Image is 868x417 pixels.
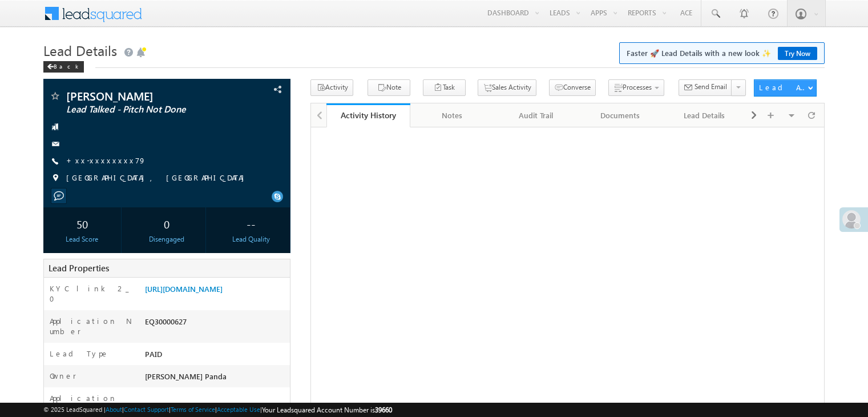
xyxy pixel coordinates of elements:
span: Processes [623,83,652,91]
button: Task [423,79,466,96]
a: Contact Support [124,406,169,413]
span: Lead Details [43,41,117,59]
button: Send Email [679,79,732,96]
label: Owner [50,371,76,381]
div: Lead Details [672,109,737,122]
label: Application Status [50,393,133,414]
a: [URL][DOMAIN_NAME] [145,284,223,294]
div: Documents [588,109,652,122]
a: About [106,406,122,413]
a: Activity History [326,103,410,127]
button: Activity [310,79,353,96]
button: Lead Actions [754,79,817,97]
span: Lead Talked - Pitch Not Done [66,104,219,115]
div: EQ30000627 [142,316,290,332]
button: Converse [549,79,596,96]
button: Sales Activity [478,79,536,96]
div: 50 [46,213,118,234]
div: Lead Quality [215,234,287,244]
span: Faster 🚀 Lead Details with a new look ✨ [627,47,817,59]
span: Lead Properties [49,262,109,274]
span: Your Leadsquared Account Number is [262,406,392,414]
label: KYC link 2_0 [50,283,133,304]
div: Disengaged [131,234,203,244]
div: 0 [131,213,203,234]
span: © 2025 LeadSquared | | | | | [43,404,392,415]
div: -- [215,213,287,234]
div: Back [43,61,84,73]
a: Back [43,61,90,70]
div: Activity History [335,110,402,121]
a: Acceptable Use [217,406,260,413]
span: [PERSON_NAME] Panda [145,371,227,381]
label: Lead Type [50,348,109,359]
a: Terms of Service [171,406,215,413]
label: Application Number [50,316,133,336]
button: Processes [608,79,664,96]
div: PAID [142,348,290,364]
a: Notes [410,103,494,127]
div: Audit Trail [504,109,568,122]
a: Lead Details [663,103,747,127]
div: Notes [419,109,484,122]
span: 39660 [375,406,392,414]
span: [PERSON_NAME] [66,90,219,102]
div: Lead Score [46,234,118,244]
button: Note [368,79,410,96]
a: Documents [579,103,663,127]
a: Audit Trail [495,103,579,127]
a: +xx-xxxxxxxx79 [66,155,146,165]
span: [GEOGRAPHIC_DATA], [GEOGRAPHIC_DATA] [66,173,250,184]
div: Lead Actions [759,82,808,93]
a: Try Now [778,47,817,60]
span: Send Email [695,82,727,92]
